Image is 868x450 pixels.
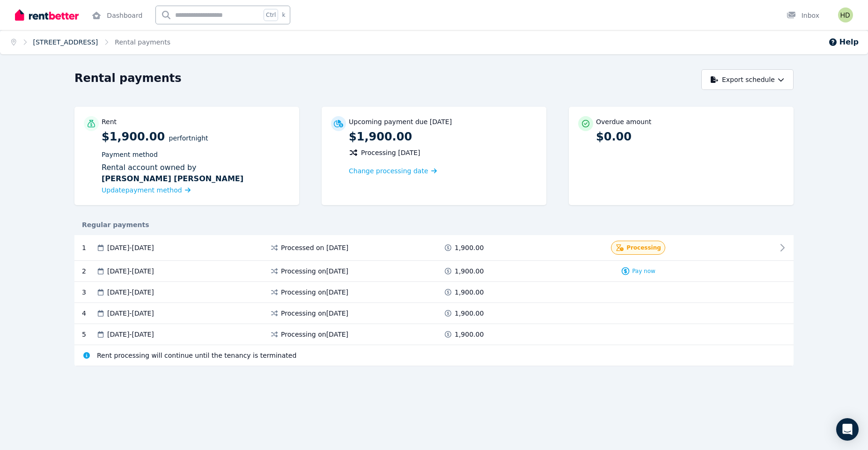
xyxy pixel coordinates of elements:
[632,267,655,275] span: Pay now
[455,266,484,276] span: 1,900.00
[838,7,853,22] img: Harry William James Dobbs
[701,69,794,90] button: Export schedule
[836,418,859,441] div: Open Intercom Messenger
[102,162,290,184] div: Rental account owned by
[828,37,859,48] button: Help
[282,11,285,19] span: k
[74,220,794,229] div: Regular payments
[787,11,819,20] div: Inbox
[82,241,96,255] div: 1
[82,266,96,276] div: 2
[82,309,96,318] div: 4
[349,166,428,176] span: Change processing date
[102,129,290,196] p: $1,900.00
[107,288,154,297] span: [DATE] - [DATE]
[596,129,784,144] p: $0.00
[33,38,98,46] a: [STREET_ADDRESS]
[455,330,484,339] span: 1,900.00
[349,129,537,144] p: $1,900.00
[281,309,348,318] span: Processing on [DATE]
[349,117,452,126] p: Upcoming payment due [DATE]
[82,288,96,297] div: 3
[455,288,484,297] span: 1,900.00
[281,243,348,252] span: Processed on [DATE]
[102,173,243,184] b: [PERSON_NAME] [PERSON_NAME]
[107,309,154,318] span: [DATE] - [DATE]
[264,9,278,21] span: Ctrl
[281,266,348,276] span: Processing on [DATE]
[15,8,79,22] img: RentBetter
[74,71,182,86] h1: Rental payments
[455,243,484,252] span: 1,900.00
[115,37,170,47] span: Rental payments
[281,288,348,297] span: Processing on [DATE]
[102,186,182,194] span: Update payment method
[281,330,348,339] span: Processing on [DATE]
[107,330,154,339] span: [DATE] - [DATE]
[626,244,661,251] span: Processing
[102,117,117,126] p: Rent
[169,134,208,142] span: per Fortnight
[82,330,96,339] div: 5
[596,117,651,126] p: Overdue amount
[455,309,484,318] span: 1,900.00
[107,266,154,276] span: [DATE] - [DATE]
[97,351,296,360] span: Rent processing will continue until the tenancy is terminated
[107,243,154,252] span: [DATE] - [DATE]
[102,150,290,159] p: Payment method
[361,148,420,157] span: Processing [DATE]
[349,166,437,176] a: Change processing date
